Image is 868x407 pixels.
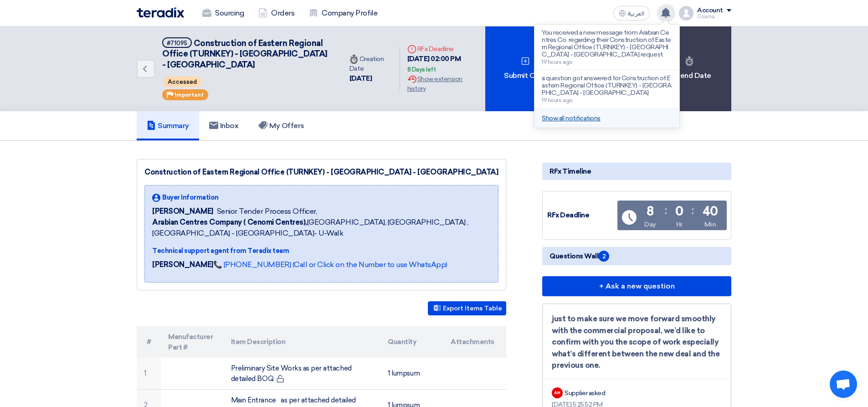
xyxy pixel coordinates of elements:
a: Inbox [199,111,249,140]
button: + Ask a new question [542,276,731,296]
a: Orders [251,3,302,23]
span: Accessed [163,77,201,87]
div: [DATE] 02:00 PM [407,54,478,74]
div: just to make sure we move forward smoothly with the commercial proposal, we’d like to confirm wit... [552,313,722,371]
td: 1 lumpsum [380,358,443,390]
div: Show extension history [407,74,478,93]
td: 1 [137,358,161,390]
div: 8 [647,205,654,218]
div: Hr [676,220,683,229]
span: 19 hours ago [542,59,572,65]
div: : [692,202,694,219]
span: Construction of Eastern Regional Office (TURNKEY) - [GEOGRAPHIC_DATA] - [GEOGRAPHIC_DATA] [162,38,328,70]
a: Sourcing [195,3,251,23]
b: Arabian Centres Company ( Cenomi Centres), [152,218,307,227]
div: Technical support agent from Teradix team [152,246,491,256]
h5: Inbox [209,121,239,130]
div: Supplier asked [565,388,605,398]
div: 40 [703,205,718,218]
th: # [137,326,161,358]
div: [DATE] [349,73,392,84]
span: [GEOGRAPHIC_DATA], [GEOGRAPHIC_DATA] ,[GEOGRAPHIC_DATA] - [GEOGRAPHIC_DATA]- U-Walk [152,217,491,239]
div: RFx Deadline [407,44,478,54]
div: 0 [675,205,683,218]
img: Teradix logo [137,7,184,18]
div: Osama [697,14,731,19]
strong: [PERSON_NAME] [152,260,213,269]
a: Summary [137,111,199,140]
th: Quantity [380,326,443,358]
div: Min [704,220,716,229]
div: Submit Offer [485,26,567,111]
div: 8 Days left [407,65,436,74]
button: العربية [613,6,650,21]
div: AH [552,387,563,398]
div: Construction of Eastern Regional Office (TURNKEY) - [GEOGRAPHIC_DATA] - [GEOGRAPHIC_DATA] [144,167,498,178]
div: RFx Timeline [542,163,731,180]
p: You received a new message from Arabian Centres Co. regarding their Construction of Eastern Regio... [542,29,672,58]
h5: Summary [147,121,189,130]
div: : [665,202,667,219]
th: Item Description [224,326,381,358]
span: Questions Wall [550,251,609,262]
span: العربية [628,10,644,17]
a: Show all notifications [542,114,600,122]
div: RFx Deadline [547,210,616,221]
a: Company Profile [302,3,385,23]
th: Attachments [443,326,506,358]
div: Account [697,7,723,15]
img: profile_test.png [679,6,693,21]
span: Senior Tender Process Officer, [217,206,317,217]
a: 📞 [PHONE_NUMBER] (Call or Click on the Number to use WhatsApp) [213,260,447,269]
div: Extend Date [649,26,731,111]
span: [PERSON_NAME] [152,206,213,217]
div: Day [644,220,656,229]
p: a question got answered for Construction of Eastern Regional Office (TURNKEY) - [GEOGRAPHIC_DATA]... [542,75,672,97]
span: Buyer Information [162,193,219,202]
th: Manufacturer Part # [161,326,224,358]
div: #71095 [167,40,187,46]
button: Export Items Table [428,301,506,315]
a: My Offers [248,111,314,140]
h5: Construction of Eastern Regional Office (TURNKEY) - Nakheel Mall - Dammam [162,37,331,70]
span: 19 hours ago [542,97,572,103]
h5: My Offers [258,121,304,130]
a: Open chat [830,371,857,398]
div: Creation Date [349,54,392,73]
span: Important [175,92,204,98]
td: Preliminary Site Works as per attached detailed BOQ [224,358,381,390]
span: 2 [598,251,609,262]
